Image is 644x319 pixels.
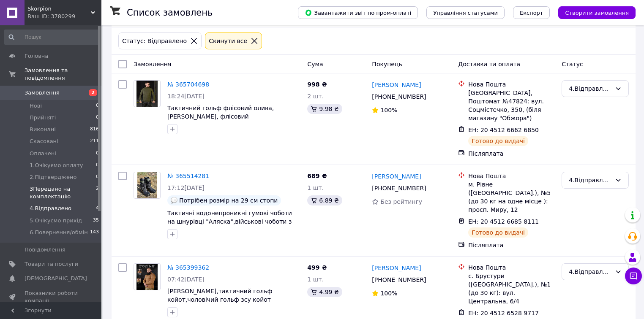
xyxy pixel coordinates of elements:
[30,217,82,224] span: 5.Очікуємо прихід
[520,10,543,16] span: Експорт
[380,107,397,114] span: 100%
[307,184,324,191] span: 1 шт.
[27,13,101,20] div: Ваш ID: 3780299
[565,10,629,16] span: Створити замовлення
[30,185,96,200] span: 3Передано на комплектацію
[167,105,274,128] a: Тактичний гольф флісовий олива, [PERSON_NAME], флісовий [PERSON_NAME], [PERSON_NAME]
[30,205,71,212] span: 4.Відправлено
[562,61,583,68] span: Статус
[468,227,528,238] div: Готово до видачі
[625,268,642,284] button: Чат з покупцем
[25,246,65,254] span: Повідомлення
[30,173,76,181] span: 2.Підтверджено
[30,162,83,169] span: 1.Очікуємо оплату
[468,172,555,180] div: Нова Пошта
[25,289,78,305] span: Показники роботи компанії
[307,104,342,114] div: 9.98 ₴
[433,10,498,16] span: Управління статусами
[372,264,421,272] a: [PERSON_NAME]
[167,93,205,100] span: 18:24[DATE]
[370,274,428,286] div: [PHONE_NUMBER]
[569,267,611,276] div: 4.Відправлено
[25,89,60,97] span: Замовлення
[307,173,327,179] span: 689 ₴
[120,36,188,46] div: Статус: Відправлено
[136,264,158,290] img: Фото товару
[468,310,539,316] span: ЕН: 20 4512 6528 9717
[30,114,56,122] span: Прийняті
[30,138,58,145] span: Скасовані
[513,6,550,19] button: Експорт
[179,197,278,204] span: Потрібен розмір на 29 см стопи
[550,9,636,16] a: Створити замовлення
[307,81,327,88] span: 998 ₴
[25,52,48,60] span: Головна
[171,197,177,204] img: :speech_balloon:
[30,126,56,133] span: Виконані
[372,172,421,181] a: [PERSON_NAME]
[307,195,342,205] div: 6.89 ₴
[468,272,555,305] div: с. Брустури ([GEOGRAPHIC_DATA].), №1 (до 30 кг): вул. Центральна, 6/4
[96,150,99,157] span: 0
[307,93,324,100] span: 2 шт.
[207,36,249,46] div: Cкинути все
[372,61,402,68] span: Покупець
[167,288,272,303] a: [PERSON_NAME],тактичний гольф койот,чоловічий гольф зсу койот
[458,61,520,68] span: Доставка та оплата
[137,172,157,198] img: Фото товару
[298,6,418,19] button: Завантажити звіт по пром-оплаті
[90,126,99,133] span: 816
[96,102,99,110] span: 0
[468,127,539,133] span: ЕН: 20 4512 6662 6850
[4,30,100,45] input: Пошук
[380,290,397,297] span: 100%
[569,176,611,185] div: 4.Відправлено
[134,61,171,68] span: Замовлення
[468,218,539,225] span: ЕН: 20 4512 6685 8111
[468,241,555,249] div: Післяплата
[89,89,97,96] span: 2
[167,184,205,191] span: 17:12[DATE]
[307,276,324,283] span: 1 шт.
[167,210,292,233] a: Тактичні водонепроникні гумові чоботи на шнурівці "Аляска",військові чоботи з вкладишом,осінні чо...
[167,276,205,283] span: 07:42[DATE]
[90,138,99,145] span: 211
[96,185,99,200] span: 2
[93,217,99,224] span: 35
[30,229,88,236] span: 6.Повернення/обмін
[136,81,158,107] img: Фото товару
[30,102,42,110] span: Нові
[127,8,213,18] h1: Список замовлень
[167,173,209,179] a: № 365514281
[30,150,56,157] span: Оплачені
[468,80,555,89] div: Нова Пошта
[569,84,611,93] div: 4.Відправлено
[558,6,636,19] button: Створити замовлення
[96,162,99,169] span: 0
[468,263,555,272] div: Нова Пошта
[468,89,555,122] div: [GEOGRAPHIC_DATA], Поштомат №47824: вул. Соцмістечко, 350, (біля магазину "Обжора")
[96,173,99,181] span: 0
[305,9,411,16] span: Завантажити звіт по пром-оплаті
[167,81,209,88] a: № 365704698
[134,263,161,290] a: Фото товару
[134,172,161,199] a: Фото товару
[167,264,209,271] a: № 365399362
[370,91,428,103] div: [PHONE_NUMBER]
[468,180,555,214] div: м. Рівне ([GEOGRAPHIC_DATA].), №5 (до 30 кг на одне місце ): просп. Миру, 12
[90,229,99,236] span: 143
[372,81,421,89] a: [PERSON_NAME]
[27,5,91,13] span: Skorpion
[96,114,99,122] span: 0
[380,198,422,205] span: Без рейтингу
[370,182,428,194] div: [PHONE_NUMBER]
[307,287,342,297] div: 4.99 ₴
[468,149,555,158] div: Післяплата
[307,264,327,271] span: 499 ₴
[426,6,505,19] button: Управління статусами
[25,275,87,282] span: [DEMOGRAPHIC_DATA]
[468,136,528,146] div: Готово до видачі
[134,80,161,107] a: Фото товару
